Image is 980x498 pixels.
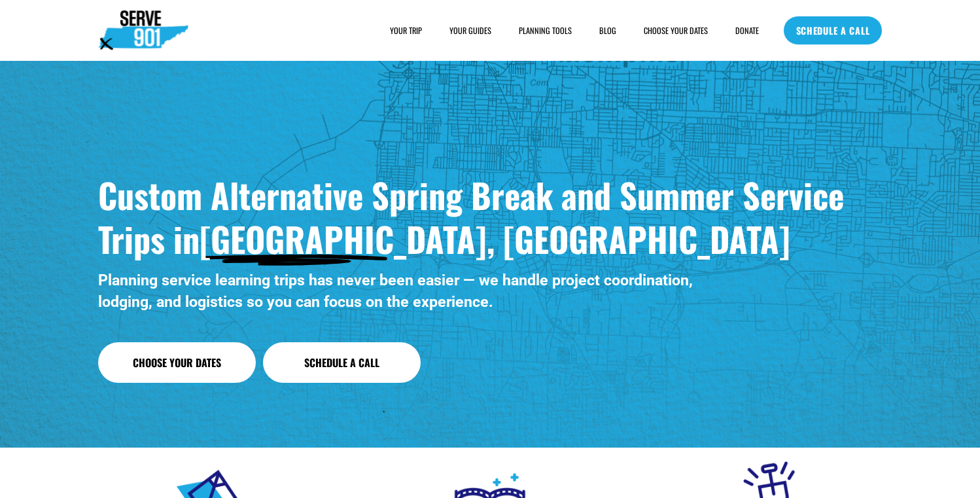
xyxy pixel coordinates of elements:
[390,24,422,37] a: folder dropdown
[519,25,572,36] span: PLANNING TOOLS
[98,271,697,310] strong: Planning service learning trips has never been easier — we handle project coordination, lodging, ...
[98,342,256,383] a: Choose Your Dates
[519,24,572,37] a: folder dropdown
[98,169,852,264] strong: Custom Alternative Spring Break and Summer Service Trips in
[784,16,883,45] a: SCHEDULE A CALL
[263,342,421,383] a: Schedule a Call
[449,24,491,37] a: YOUR GUIDES
[599,24,616,37] a: BLOG
[644,24,708,37] a: CHOOSE YOUR DATES
[735,24,759,37] a: DONATE
[200,213,790,264] strong: [GEOGRAPHIC_DATA], [GEOGRAPHIC_DATA]
[390,25,422,36] span: YOUR TRIP
[98,10,188,50] img: Serve901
